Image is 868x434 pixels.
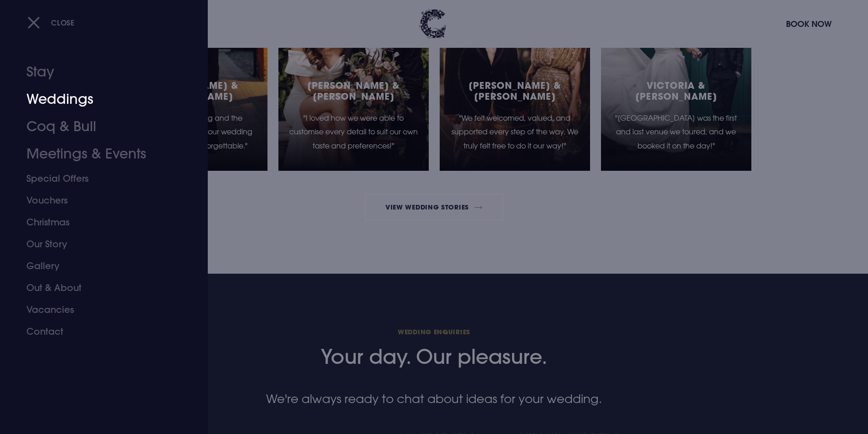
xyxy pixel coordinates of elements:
a: Stay [26,58,170,86]
a: Christmas [26,211,170,233]
a: Vouchers [26,189,170,211]
a: Our Story [26,233,170,255]
button: Close [27,13,75,32]
span: Close [51,18,75,27]
a: Out & About [26,277,170,299]
a: Coq & Bull [26,113,170,140]
a: Gallery [26,255,170,277]
a: Vacancies [26,299,170,321]
a: Special Offers [26,168,170,189]
a: Meetings & Events [26,140,170,168]
a: Weddings [26,86,170,113]
a: Contact [26,321,170,342]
